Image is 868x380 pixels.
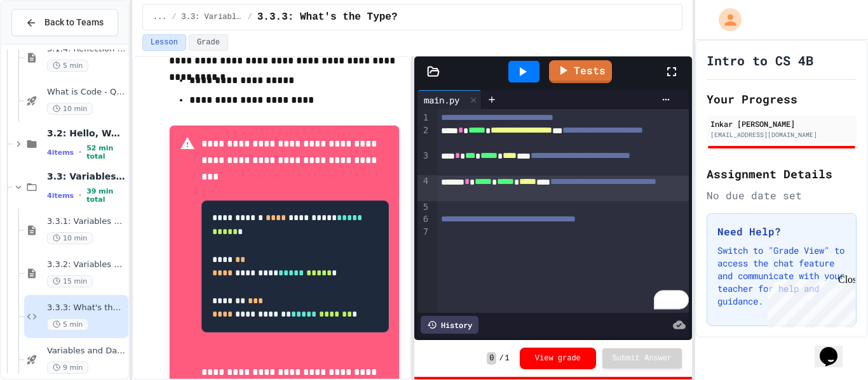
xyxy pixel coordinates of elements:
[815,329,855,367] iframe: chat widget
[707,90,857,108] h2: Your Progress
[79,147,81,157] span: •
[47,216,126,227] span: 3.3.1: Variables and Data Types
[417,124,430,150] div: 2
[47,128,126,139] span: 3.2: Hello, World!
[47,346,126,357] span: Variables and Data types - quiz
[189,34,228,51] button: Grade
[417,112,430,124] div: 1
[417,175,430,200] div: 4
[47,44,126,55] span: 3.1.4: Reflection - Evolving Technology
[47,171,126,182] span: 3.3: Variables and Data Types
[417,201,430,214] div: 5
[437,109,689,313] div: To enrich screen reader interactions, please activate Accessibility in Grammarly extension settings
[257,10,398,25] span: 3.3.3: What's the Type?
[182,12,243,22] span: 3.3: Variables and Data Types
[707,51,813,69] h1: Intro to CS 4B
[705,5,745,34] div: My Account
[520,348,596,369] button: View grade
[153,12,167,22] span: ...
[763,274,855,328] iframe: chat widget
[487,352,496,365] span: 0
[47,232,93,244] span: 10 min
[602,348,682,369] button: Submit Answer
[421,316,478,334] div: History
[86,144,126,161] span: 52 min total
[47,318,88,331] span: 5 min
[417,213,430,226] div: 6
[47,362,88,374] span: 9 min
[47,60,88,72] span: 5 min
[47,192,74,200] span: 4 items
[710,118,853,129] div: Inkar [PERSON_NAME]
[47,259,126,270] span: 3.3.2: Variables and Data Types - Review
[142,34,186,51] button: Lesson
[613,353,672,364] span: Submit Answer
[86,187,126,204] span: 39 min total
[11,9,118,36] button: Back to Teams
[172,12,176,22] span: /
[707,165,857,183] h2: Assignment Details
[248,12,252,22] span: /
[47,87,126,98] span: What is Code - Quiz
[47,275,93,287] span: 15 min
[417,226,430,239] div: 7
[5,5,88,81] div: Chat with us now!Close
[79,190,81,200] span: •
[417,90,482,109] div: main.py
[47,148,74,157] span: 4 items
[710,130,853,140] div: [EMAIL_ADDRESS][DOMAIN_NAME]
[717,244,846,308] p: Switch to "Grade View" to access the chat feature and communicate with your teacher for help and ...
[44,16,104,29] span: Back to Teams
[499,353,503,364] span: /
[549,60,612,83] a: Tests
[47,103,93,115] span: 10 min
[47,303,126,313] span: 3.3.3: What's the Type?
[717,224,846,239] h3: Need Help?
[417,93,466,107] div: main.py
[707,188,857,203] div: No due date set
[505,353,510,364] span: 1
[417,150,430,175] div: 3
